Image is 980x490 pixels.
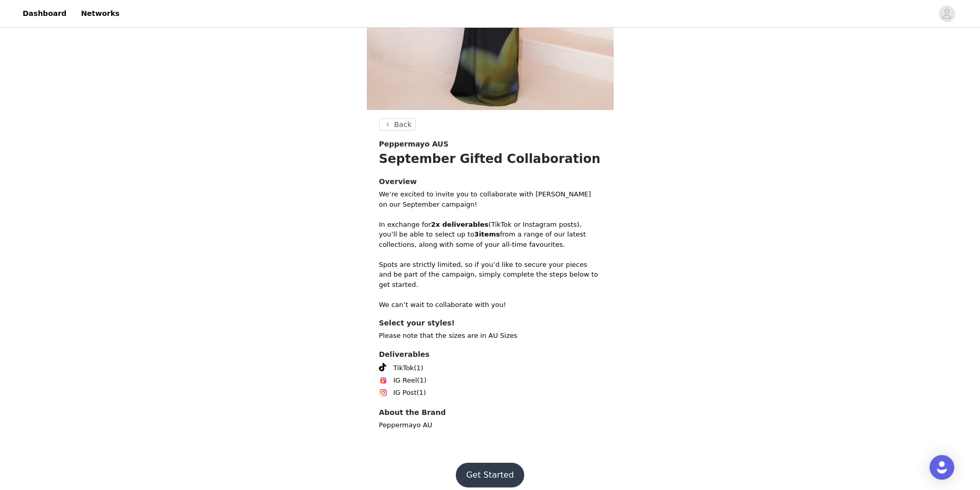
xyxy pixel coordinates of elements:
[379,420,601,430] p: Peppermayo AU
[379,118,416,131] button: Back
[379,300,601,310] p: We can’t wait to collaborate with you!
[379,331,601,341] p: Please note that the sizes are in AU Sizes
[379,318,601,329] h4: Select your styles!
[16,2,73,25] a: Dashboard
[379,139,449,150] span: Peppermayo AUS
[930,455,954,480] div: Open Intercom Messenger
[379,260,601,290] p: Spots are strictly limited, so if you’d like to secure your pieces and be part of the campaign, s...
[379,176,601,187] h4: Overview
[417,375,426,386] span: (1)
[379,376,387,385] img: Instagram Reels Icon
[379,407,601,418] h4: About the Brand
[942,6,952,22] div: avatar
[379,189,601,209] p: We’re excited to invite you to collaborate with [PERSON_NAME] on our September campaign!
[394,375,417,386] span: IG Reel
[379,389,387,397] img: Instagram Icon
[431,221,489,228] strong: 2x deliverables
[394,363,414,373] span: TikTok
[456,463,524,487] button: Get Started
[379,220,601,250] p: In exchange for (TikTok or Instagram posts), you’ll be able to select up to from a range of our l...
[75,2,126,25] a: Networks
[379,349,601,360] h4: Deliverables
[474,230,479,238] strong: 3
[394,388,417,398] span: IG Post
[414,363,423,373] span: (1)
[479,230,500,238] strong: items
[379,150,601,168] h1: September Gifted Collaboration
[417,388,426,398] span: (1)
